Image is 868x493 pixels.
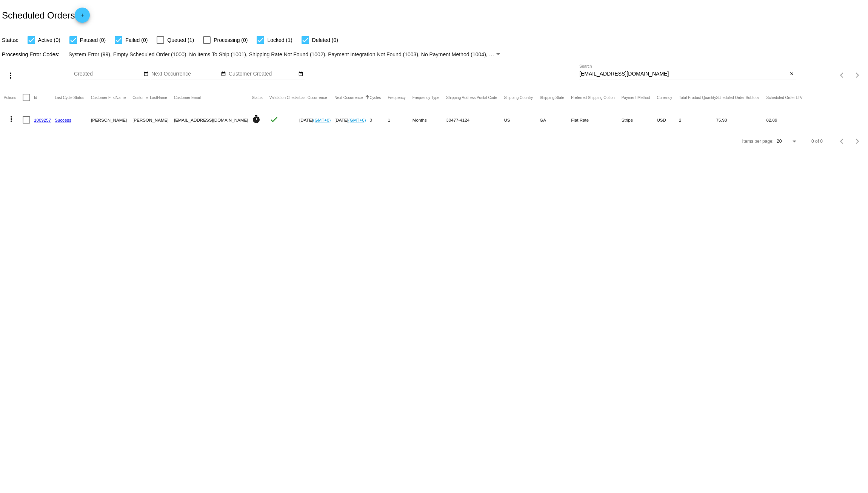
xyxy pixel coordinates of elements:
mat-icon: timer [252,115,261,124]
button: Change sorting for Status [252,95,262,100]
mat-icon: more_vert [7,114,16,124]
button: Next page [850,68,865,83]
button: Change sorting for NextOccurrenceUtc [334,95,363,100]
button: Next page [850,134,865,149]
button: Change sorting for Cycles [370,95,381,100]
mat-cell: Stripe [622,109,657,131]
button: Change sorting for Id [34,95,37,100]
mat-cell: GA [540,109,571,131]
mat-cell: [DATE] [299,109,334,131]
button: Change sorting for FrequencyType [412,95,440,100]
button: Previous page [835,68,850,83]
input: Created [74,71,142,77]
span: Deleted (0) [312,36,338,45]
div: 0 of 0 [811,139,823,144]
mat-icon: check [269,115,279,124]
button: Change sorting for LifetimeValue [766,95,802,100]
button: Change sorting for PaymentMethod.Type [622,95,650,100]
mat-icon: date_range [143,71,149,77]
button: Previous page [835,134,850,149]
a: Success [55,117,71,122]
button: Change sorting for Frequency [388,95,406,100]
mat-cell: [EMAIL_ADDRESS][DOMAIN_NAME] [174,109,252,131]
mat-icon: add [78,12,87,22]
button: Change sorting for LastOccurrenceUtc [299,95,327,100]
button: Clear [788,70,796,78]
span: Failed (0) [125,36,148,45]
mat-icon: close [789,71,794,77]
input: Next Occurrence [151,71,219,77]
span: Locked (1) [267,36,292,45]
h2: Scheduled Orders [2,8,90,23]
button: Change sorting for CurrencyIso [657,95,672,100]
button: Change sorting for ShippingState [540,95,564,100]
mat-cell: US [504,109,540,131]
button: Change sorting for CustomerLastName [132,95,167,100]
mat-cell: 1 [388,109,412,131]
span: Processing (0) [214,36,248,45]
mat-icon: date_range [298,71,303,77]
a: (GMT+0) [313,117,331,122]
mat-header-cell: Actions [4,86,23,109]
button: Change sorting for PreferredShippingOption [571,95,615,100]
mat-cell: 2 [679,109,716,131]
mat-cell: Flat Rate [571,109,622,131]
button: Change sorting for CustomerEmail [174,95,201,100]
span: Status: [2,37,18,43]
mat-cell: [PERSON_NAME] [91,109,132,131]
mat-header-cell: Validation Checks [269,86,299,109]
a: (GMT+0) [348,117,366,122]
mat-cell: Months [412,109,446,131]
span: Processing Error Codes: [2,51,60,57]
mat-header-cell: Total Product Quantity [679,86,716,109]
button: Change sorting for ShippingCountry [504,95,533,100]
span: Queued (1) [167,36,194,45]
mat-cell: [PERSON_NAME] [132,109,174,131]
mat-icon: more_vert [6,71,15,80]
span: Paused (0) [80,36,106,45]
mat-cell: 0 [370,109,388,131]
button: Change sorting for CustomerFirstName [91,95,126,100]
mat-cell: 75.90 [716,109,766,131]
span: Active (0) [38,36,60,45]
mat-cell: 30477-4124 [446,109,504,131]
input: Customer Created [229,71,297,77]
mat-cell: [DATE] [334,109,369,131]
span: 20 [777,139,782,144]
mat-select: Items per page: [777,139,798,144]
mat-cell: USD [657,109,679,131]
input: Search [579,71,788,77]
mat-select: Filter by Processing Error Codes [69,50,502,59]
a: 1009257 [34,117,51,122]
button: Change sorting for Subtotal [716,95,759,100]
button: Change sorting for LastProcessingCycleId [55,95,84,100]
mat-cell: 82.89 [766,109,809,131]
div: Items per page: [742,139,774,144]
mat-icon: date_range [221,71,226,77]
button: Change sorting for ShippingPostcode [446,95,497,100]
